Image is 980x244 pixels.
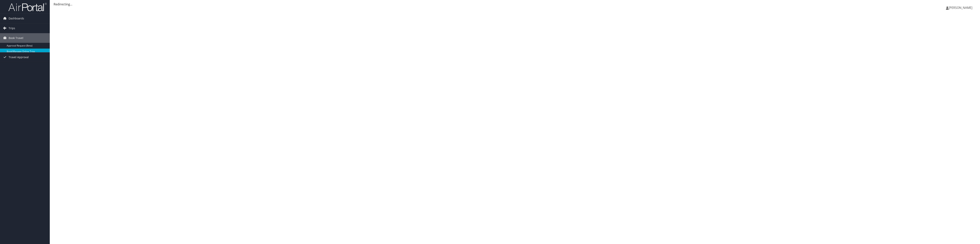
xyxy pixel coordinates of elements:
span: Travel Approval [9,52,29,62]
div: Redirecting... [54,2,976,7]
img: airportal-logo.png [8,2,47,12]
span: Book Travel [9,33,23,43]
span: Trips [9,23,15,33]
a: [PERSON_NAME] [946,2,976,13]
span: Dashboards [9,14,24,23]
span: [PERSON_NAME] [949,6,972,10]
